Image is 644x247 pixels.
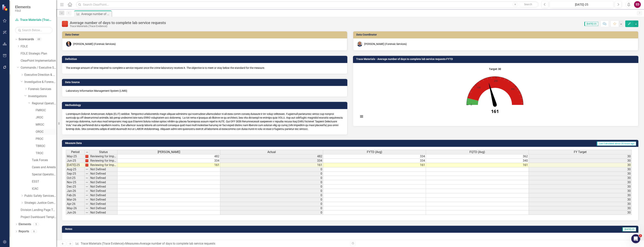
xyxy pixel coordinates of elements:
[66,159,85,163] td: Jun-25
[220,176,323,180] td: 0
[529,154,632,159] td: 30
[66,163,85,167] td: [DATE]-25
[85,181,88,184] img: 8DAGhfEEPCf229AAAAAElFTkSuQmCC
[323,159,426,163] td: 334
[90,154,117,159] td: Reviewing for Improvement
[66,198,85,202] td: Mar-26
[65,228,256,230] h3: Notes
[33,223,39,226] div: 5
[117,163,220,167] td: 161
[574,150,587,154] span: FY Target
[24,201,56,205] a: Strategic Justice Command
[220,202,323,206] td: 0
[584,22,598,26] span: [DATE]-25
[524,3,532,6] span: Search
[21,44,56,49] a: FDLE
[220,180,323,185] td: 0
[24,73,56,77] a: Executive Direction & Business Support
[220,154,323,159] td: 482
[158,150,180,154] span: [PERSON_NAME]
[357,66,633,122] svg: Interactive chart
[634,1,641,8] div: ED
[356,33,636,36] h3: Data Coordinator
[32,187,56,191] a: ICAC
[66,176,85,180] td: Oct-25
[529,163,632,167] td: 30
[24,194,56,198] a: Public Safety Services Command
[81,12,111,16] div: Average number of days to complete lab service requests
[85,177,88,180] img: 8DAGhfEEPCf229AAAAAElFTkSuQmCC
[75,242,347,246] div: » »
[15,27,53,33] input: Search Below...
[357,66,634,122] div: Target 30. Highcharts interactive chart.
[529,211,632,215] td: 30
[90,202,117,206] td: Not Defined
[90,211,117,215] td: Not Defined
[15,9,31,12] small: FDLE
[15,18,53,22] a: Trace Materials (Trace Evidence)
[529,172,632,176] td: 30
[62,21,68,27] img: Reviewing for Improvement
[32,101,56,106] a: Regional Operations Centers
[323,154,426,159] td: 334
[66,172,85,176] td: Sep-25
[65,58,345,61] h3: Definition
[66,66,343,70] p: The average amount of time required to complete a service request once the crime laboratory recei...
[36,151,56,155] a: TROC
[28,94,56,98] a: Investigations
[631,234,640,243] iframe: Intercom live chat
[487,83,497,105] path: 161. FYTD (Avg).
[81,242,124,245] a: Trace Materials (Trace Evidence)
[36,137,56,141] a: PROC
[519,2,538,7] button: Search
[529,176,632,180] td: 30
[99,150,108,154] span: Status
[426,154,529,159] td: 362
[32,172,56,177] a: Special Operations Team
[220,163,323,167] td: 161
[85,211,88,214] img: 8DAGhfEEPCf229AAAAAElFTkSuQmCC
[90,176,117,180] td: Not Defined
[489,67,501,71] text: Target 30
[367,150,382,154] span: FYTD (Avg)
[21,208,56,212] a: Division Landing Page Template
[220,189,323,193] td: 0
[36,115,56,120] a: JROC
[477,86,481,89] text: 100
[70,25,166,28] div: Trace Materials (Trace Evidence)
[36,38,42,41] div: 69
[65,142,234,145] h3: Measure Data
[65,33,345,36] h3: Data Owner
[66,154,85,159] td: May-25
[117,154,220,159] td: 482
[494,79,498,83] text: 200
[36,123,56,127] a: MROC
[66,185,85,189] td: Dec-25
[220,198,323,202] td: 0
[90,185,117,189] td: Not Defined
[76,1,539,8] input: Search ClearPoint...
[426,163,529,167] td: 161
[220,206,323,211] td: 0
[66,189,85,193] td: Jan-26
[511,87,515,90] text: 300
[24,80,56,84] a: Investigative & Forensic Services Command
[551,2,612,7] div: [DATE]-25
[85,185,88,188] img: 8DAGhfEEPCf229AAAAAElFTkSuQmCC
[220,159,323,163] td: 334
[125,242,138,245] a: Measures
[90,163,117,167] td: Reviewing for Improvement
[90,180,117,185] td: Not Defined
[19,229,29,234] a: Reports
[639,234,642,237] span: 1
[21,215,56,219] a: Project Dashboard Template
[19,37,34,42] a: Scorecards
[32,158,56,162] a: Task Forces
[549,1,614,8] button: [DATE]-25
[529,180,632,185] td: 30
[15,5,31,9] span: Elements
[85,159,88,162] img: DxoheXUOvkpYAAAAAElFTkSuQmCC
[622,227,636,231] span: [DATE]-25
[220,172,323,176] td: 0
[90,193,117,198] td: Not Defined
